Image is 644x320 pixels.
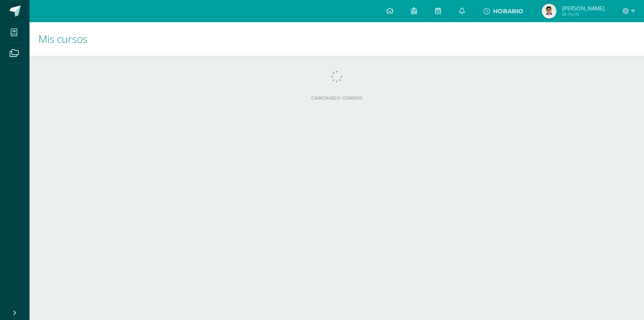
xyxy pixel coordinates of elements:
span: HORARIO [493,8,523,15]
span: [PERSON_NAME] [562,4,605,12]
span: Mi Perfil [562,11,605,17]
label: Cargando cursos [44,95,629,101]
img: 95122e8bf307eaf4eee95ff667ef2a7e.png [542,4,557,18]
span: Mis cursos [38,32,87,46]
